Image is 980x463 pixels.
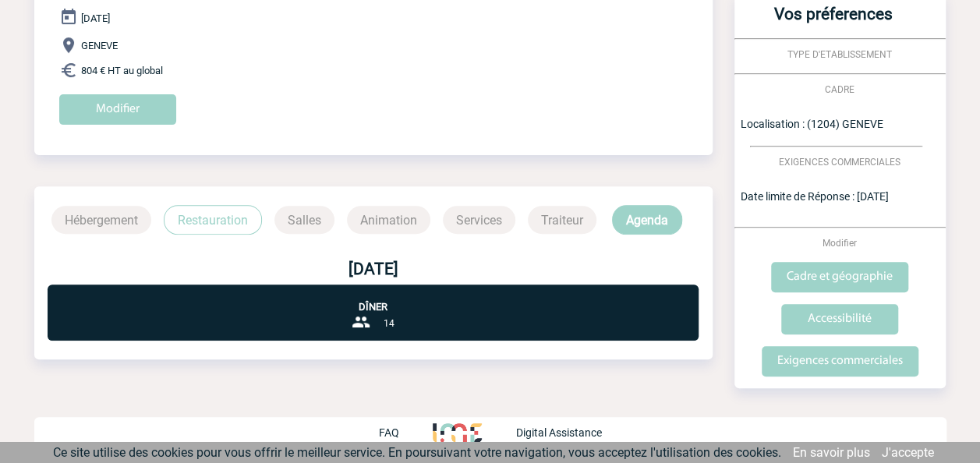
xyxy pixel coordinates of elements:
p: Animation [347,206,430,234]
p: Dîner [48,285,699,313]
img: http://www.idealmeetingsevents.fr/ [433,423,481,442]
input: Cadre et géographie [771,262,908,292]
input: Accessibilité [781,304,898,334]
span: 804 € HT au global [81,65,163,76]
img: group-24-px-b.png [352,313,370,331]
span: GENEVE [81,40,118,51]
input: Modifier [59,94,176,125]
p: Salles [274,206,334,234]
p: Restauration [164,205,262,235]
span: 14 [383,318,394,329]
a: FAQ [378,425,433,440]
span: Ce site utilise des cookies pour vous offrir le meilleur service. En poursuivant votre navigation... [53,445,781,460]
input: Exigences commerciales [762,346,918,376]
span: [DATE] [81,12,110,24]
p: Agenda [612,205,682,235]
span: Localisation : (1204) GENEVE [741,118,883,130]
p: Services [443,206,515,234]
a: J'accepte [882,445,934,460]
p: Digital Assistance [516,426,602,439]
h3: Vos préferences [741,5,927,38]
span: EXIGENCES COMMERCIALES [779,157,900,168]
span: Date limite de Réponse : [DATE] [741,190,889,203]
p: Traiteur [528,206,596,234]
p: FAQ [378,426,398,439]
span: CADRE [825,84,854,95]
b: [DATE] [348,260,398,278]
span: Modifier [823,238,857,249]
a: En savoir plus [793,445,870,460]
p: Hébergement [51,206,151,234]
span: TYPE D'ETABLISSEMENT [787,49,892,60]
